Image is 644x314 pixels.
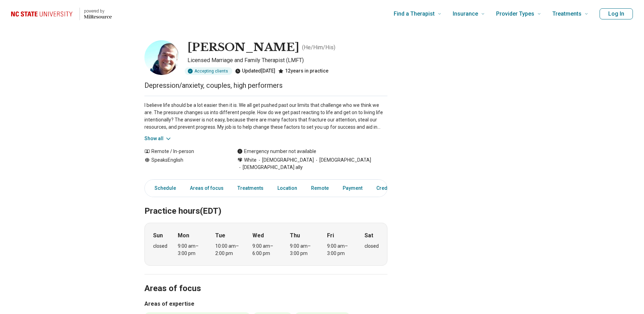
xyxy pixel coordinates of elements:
[307,181,333,195] a: Remote
[338,181,367,195] a: Payment
[394,9,435,19] span: Find a Therapist
[365,231,373,240] strong: Sat
[314,156,371,164] span: [DEMOGRAPHIC_DATA]
[153,231,163,240] strong: Sun
[144,156,223,171] div: Speaks English
[327,243,354,257] div: 9:00 am – 3:00 pm
[178,243,204,257] div: 9:00 am – 3:00 pm
[372,181,407,195] a: Credentials
[144,135,172,142] button: Show all
[144,102,387,131] p: I believe life should be a lot easier then it is. We all get pushed past our limits that challeng...
[302,43,335,52] p: ( He/Him/His )
[144,148,223,155] div: Remote / In-person
[178,231,189,240] strong: Mon
[153,243,167,250] div: closed
[244,156,257,164] span: White
[215,231,225,240] strong: Tue
[290,243,317,257] div: 9:00 am – 3:00 pm
[144,300,387,308] h3: Areas of expertise
[186,181,228,195] a: Areas of focus
[600,8,633,19] button: Log In
[290,231,300,240] strong: Thu
[252,243,279,257] div: 9:00 am – 6:00 pm
[273,181,301,195] a: Location
[278,67,328,75] div: 12 years in practice
[252,231,264,240] strong: Wed
[144,80,387,90] p: Depression/anxiety, couples, high performers
[185,67,232,75] div: Accepting clients
[235,67,275,75] div: Updated [DATE]
[84,8,112,14] p: powered by
[327,231,334,240] strong: Fri
[233,181,268,195] a: Treatments
[144,189,387,217] h2: Practice hours (EDT)
[237,148,316,155] div: Emergency number not available
[187,40,299,55] h1: [PERSON_NAME]
[365,243,379,250] div: closed
[237,164,303,171] span: [DEMOGRAPHIC_DATA] ally
[552,9,582,19] span: Treatments
[257,156,314,164] span: [DEMOGRAPHIC_DATA]
[11,3,112,25] a: Home page
[215,243,242,257] div: 10:00 am – 2:00 pm
[453,9,478,19] span: Insurance
[146,181,180,195] a: Schedule
[496,9,534,19] span: Provider Types
[187,56,387,65] p: Licensed Marriage and Family Therapist (LMFT)
[144,266,387,295] h2: Areas of focus
[144,223,387,266] div: When does the program meet?
[144,40,179,75] img: Mark Bertelsen, Licensed Marriage and Family Therapist (LMFT)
